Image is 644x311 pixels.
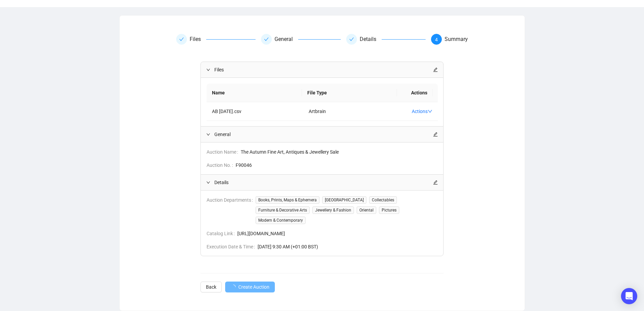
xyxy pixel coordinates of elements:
[433,180,438,185] span: edit
[264,37,269,42] span: check
[346,34,426,45] div: Details
[206,68,210,72] span: expanded
[176,34,256,45] div: Files
[431,34,468,45] div: 4Summary
[238,283,269,291] span: Create Auction
[360,34,382,45] div: Details
[236,161,438,169] span: F90046
[179,37,184,42] span: check
[225,282,275,292] button: Create Auction
[201,175,443,190] div: Detailsedit
[241,148,438,156] span: The Autumn Fine Art, Antiques & Jewellery Sale
[201,127,443,142] div: Generaledit
[207,161,236,169] span: Auction No.
[322,196,366,204] span: [GEOGRAPHIC_DATA]
[214,66,433,73] span: Files
[621,288,637,304] div: Open Intercom Messenger
[433,67,438,72] span: edit
[258,243,438,250] span: [DATE] 9:30 AM (+01:00 BST)
[200,282,222,292] button: Back
[256,217,306,224] span: Modern & Contemporary
[397,84,433,102] th: Actions
[231,284,236,289] span: loading
[412,109,432,114] a: Actions
[379,206,399,214] span: Pictures
[207,230,237,237] span: Catalog Link
[302,84,397,102] th: File Type
[433,132,438,137] span: edit
[256,196,319,204] span: Books, Prints, Maps & Ephemera
[201,62,443,77] div: Filesedit
[190,34,206,45] div: Files
[309,109,326,114] span: Artbrain
[207,148,241,156] span: Auction Name
[207,243,258,250] span: Execution Date & Time
[214,131,433,138] span: General
[369,196,397,204] span: Collectables
[207,102,303,121] td: AB [DATE].csv
[349,37,354,42] span: check
[207,196,256,224] span: Auction Departments
[428,109,432,114] span: down
[357,206,376,214] span: Oriental
[435,37,438,42] span: 4
[237,230,438,237] span: [URL][DOMAIN_NAME]
[261,34,340,45] div: General
[214,179,433,186] span: Details
[206,283,216,291] span: Back
[275,34,298,45] div: General
[206,132,210,136] span: expanded
[312,206,354,214] span: Jewellery & Fashion
[445,34,468,45] div: Summary
[207,84,302,102] th: Name
[206,180,210,184] span: expanded
[256,206,310,214] span: Furniture & Decorative Arts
